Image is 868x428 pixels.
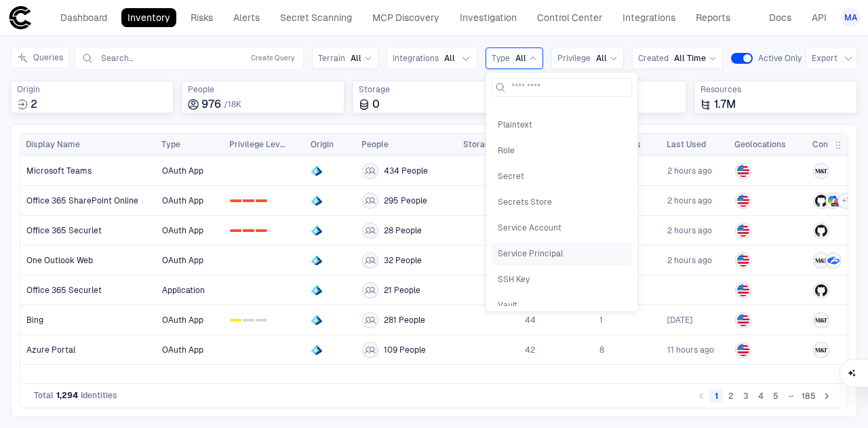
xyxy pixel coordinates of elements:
div: 9/11/2025 02:04:49 [667,345,714,355]
img: US [737,284,749,296]
div: GitHub [815,284,827,296]
span: All Time [674,53,706,64]
span: Resources [701,84,851,95]
img: US [737,314,749,326]
span: Total [34,390,54,401]
a: US [730,276,806,304]
span: OAuth App [162,255,203,266]
a: 21 People [357,276,457,304]
a: 434 People [357,157,457,184]
span: OAuth App [162,225,203,236]
span: 42 [525,345,535,355]
span: All [515,53,526,64]
div: Total storage locations where identities are stored [353,81,515,113]
div: 8/20/2025 17:27:43 [667,315,692,326]
a: 8/20/2025 17:27:43 [662,306,728,334]
nav: pagination navigation [694,387,834,404]
a: Azure Portal [21,336,156,364]
a: 44 [519,306,593,334]
span: Type [492,53,510,64]
a: Integrations [616,8,682,27]
a: OAuth App [157,246,223,274]
a: US [730,306,806,334]
a: One Outlook Web [21,246,156,274]
div: Zscaler [827,254,840,267]
div: 9/11/2025 10:46:12 [667,225,712,236]
a: Secret Scanning [274,8,358,27]
span: 2 hours ago [667,166,712,176]
span: 1,294 [56,390,78,401]
button: Go to next page [820,389,833,403]
span: 434 People [384,166,428,176]
div: 1 [243,319,254,322]
a: 012 [224,187,304,214]
span: Storage [359,84,509,95]
span: 109 People [384,345,426,355]
span: Type [161,139,180,150]
span: Secret [498,171,626,182]
a: Investigation [454,8,523,27]
a: Bing [21,306,156,334]
span: Created [638,53,669,64]
span: MA [844,12,857,23]
button: page 1 [709,389,723,403]
div: M&T Bank [815,165,827,177]
span: Geolocations [734,139,786,150]
a: Control Center [531,8,608,27]
a: Microsoft Teams [21,157,156,184]
span: Plaintext [498,119,626,130]
span: / [224,100,228,109]
div: 2 [256,229,267,232]
a: US [730,187,806,214]
a: Alerts [227,8,266,27]
a: 8 [594,336,660,364]
button: Queries [11,47,69,69]
div: M&T Bank [815,314,827,326]
div: … [784,389,797,402]
div: Microsoft 365 [827,195,840,207]
a: US [730,216,806,244]
span: 2 hours ago [667,225,712,236]
img: US [737,195,749,207]
div: 0 [230,229,241,232]
span: 21 People [384,285,420,296]
button: Go to page 4 [754,389,768,403]
span: Office 365 Securlet [26,285,102,296]
div: M&T Bank [815,344,827,356]
a: 9/11/2025 11:00:39 [662,157,728,184]
div: GitHub [815,195,827,207]
button: MA [841,8,860,27]
a: 012 [224,306,304,334]
span: All [596,53,607,64]
span: 11 hours ago [667,345,714,355]
span: OAuth App [162,345,203,355]
span: Role [498,145,626,156]
button: Go to page 3 [739,389,753,403]
span: All [351,53,361,64]
div: Expand queries side panel [11,47,75,69]
span: Microsoft Teams [26,166,92,176]
button: IntegrationsAll [387,47,477,69]
span: [DATE] [667,315,692,326]
span: Last Used [667,139,706,150]
a: 109 People [357,336,457,364]
span: Bing [26,315,43,326]
button: Export [806,47,857,69]
a: US [730,336,806,364]
div: 1 [243,229,254,232]
span: People [361,139,389,150]
div: 1 [243,199,254,202]
span: 976 [201,98,221,111]
div: 9/11/2025 11:00:39 [667,166,712,176]
a: 281 People [357,306,457,334]
span: OAuth App [162,166,203,176]
a: 32 People [357,246,457,274]
span: Office 365 Securlet [26,225,102,236]
span: Terrain [318,53,345,64]
a: Docs [763,8,797,27]
span: Integrations [393,53,439,64]
a: API [806,8,833,27]
a: MCP Discovery [366,8,446,27]
span: Identities [81,390,117,401]
div: Total employees associated with identities [182,81,344,113]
